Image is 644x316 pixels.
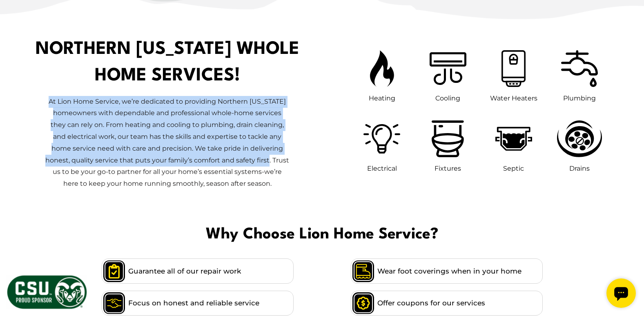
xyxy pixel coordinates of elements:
span: Drains [569,165,590,172]
a: Fixtures [428,116,468,174]
a: Water Heaters [490,46,537,104]
span: Focus on honest and reliable service [128,298,259,309]
img: CSU Sponsor Badge [6,274,88,310]
h1: Northern [US_STATE] Whole Home Services! [35,36,300,89]
span: Why Choose Lion Home Service? [7,223,637,247]
a: Plumbing [557,46,602,104]
a: Drains [553,116,606,174]
a: Electrical [359,116,404,174]
span: Electrical [367,165,397,172]
span: Plumbing [563,94,596,102]
span: Cooling [435,94,460,102]
span: Wear foot coverings when in your home [377,266,521,277]
span: Septic [503,165,524,172]
a: Heating [366,46,398,104]
span: Guarantee all of our repair work [128,266,241,277]
div: Open chat widget [3,3,33,33]
span: Water Heaters [490,94,537,102]
p: At Lion Home Service, we’re dedicated to providing Northern [US_STATE] homeowners with dependable... [45,96,290,190]
a: Cooling [426,46,470,104]
span: Fixtures [435,165,461,172]
span: Heating [369,94,395,102]
a: Septic [491,116,536,174]
span: Offer coupons for our services [377,298,485,309]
